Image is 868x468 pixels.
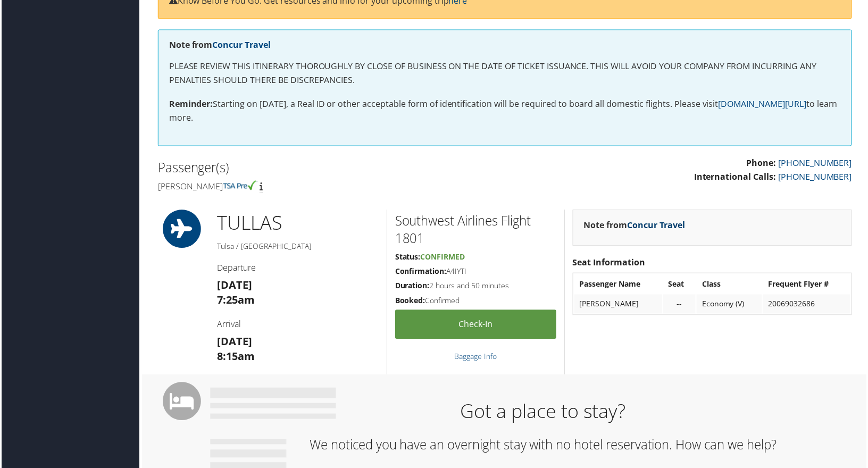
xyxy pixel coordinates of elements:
span: Confirmed [421,253,465,263]
a: [DOMAIN_NAME][URL] [720,98,808,110]
strong: [DATE] [216,336,252,350]
h5: Confirmed [395,297,557,307]
strong: 8:15am [216,350,254,365]
strong: Phone: [748,158,778,170]
h1: TUL LAS [216,211,379,237]
td: Economy (V) [698,296,763,315]
strong: Note from [585,220,687,232]
strong: [DATE] [216,279,252,294]
strong: Duration: [395,282,430,292]
a: Concur Travel [628,220,687,232]
h4: Departure [216,263,379,274]
strong: International Calls: [695,172,778,183]
strong: Booked: [395,297,425,307]
a: [PHONE_NUMBER] [780,172,854,183]
th: Frequent Flyer # [764,275,852,295]
a: Baggage Info [455,353,497,363]
h5: Tulsa / [GEOGRAPHIC_DATA] [216,242,379,253]
th: Passenger Name [575,275,663,295]
strong: Status: [395,253,421,263]
th: Class [698,275,763,295]
strong: Confirmation: [395,267,447,277]
strong: 7:25am [216,294,254,308]
h2: Passenger(s) [157,160,497,178]
strong: Reminder: [168,98,212,110]
h2: Southwest Airlines Flight 1801 [395,213,557,248]
a: Check-in [395,311,557,340]
strong: Seat Information [573,257,646,269]
p: Starting on [DATE], a Real ID or other acceptable form of identification will be required to boar... [168,98,842,125]
a: [PHONE_NUMBER] [780,158,854,170]
h5: A4IYTI [395,267,557,278]
img: tsa-precheck.png [222,181,257,191]
strong: Note from [168,39,270,51]
td: [PERSON_NAME] [575,296,663,315]
td: 20069032686 [764,296,852,315]
h5: 2 hours and 50 minutes [395,282,557,292]
p: PLEASE REVIEW THIS ITINERARY THOROUGHLY BY CLOSE OF BUSINESS ON THE DATE OF TICKET ISSUANCE. THIS... [168,60,842,87]
th: Seat [664,275,697,295]
a: Concur Travel [212,39,270,51]
h4: [PERSON_NAME] [157,181,497,193]
h4: Arrival [216,320,379,331]
div: -- [670,300,691,310]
